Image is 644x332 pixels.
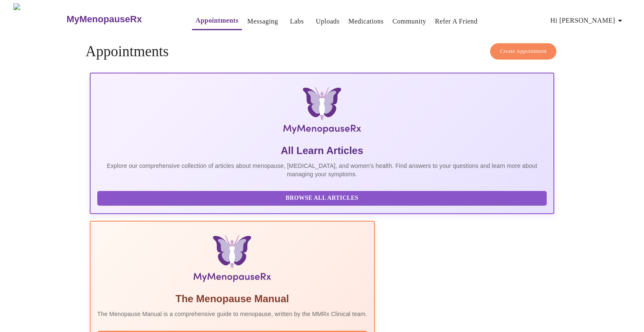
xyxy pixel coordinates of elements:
[97,194,549,201] a: Browse All Articles
[490,43,556,60] button: Create Appointment
[106,193,538,204] span: Browse All Articles
[244,13,281,30] button: Messaging
[86,43,558,60] h4: Appointments
[13,3,65,35] img: MyMenopauseRx Logo
[140,235,324,285] img: Menopause Manual
[316,16,340,27] a: Uploads
[247,16,278,27] a: Messaging
[97,162,547,178] p: Explore our comprehensive collection of articles about menopause, [MEDICAL_DATA], and women's hea...
[389,13,430,30] button: Community
[392,16,426,27] a: Community
[432,13,481,30] button: Refer a Friend
[97,292,367,306] h5: The Menopause Manual
[67,14,142,25] h3: MyMenopauseRx
[167,87,477,137] img: MyMenopauseRx Logo
[551,15,625,26] span: Hi [PERSON_NAME]
[97,310,367,318] p: The Menopause Manual is a comprehensive guide to menopause, written by the MMRx Clinical team.
[97,144,547,157] h5: All Learn Articles
[345,13,387,30] button: Medications
[283,13,310,30] button: Labs
[290,16,304,27] a: Labs
[500,47,547,56] span: Create Appointment
[65,5,175,34] a: MyMenopauseRx
[97,191,547,206] button: Browse All Articles
[312,13,343,30] button: Uploads
[192,12,241,30] button: Appointments
[435,16,478,27] a: Refer a Friend
[348,16,384,27] a: Medications
[547,12,628,29] button: Hi [PERSON_NAME]
[195,15,238,26] a: Appointments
